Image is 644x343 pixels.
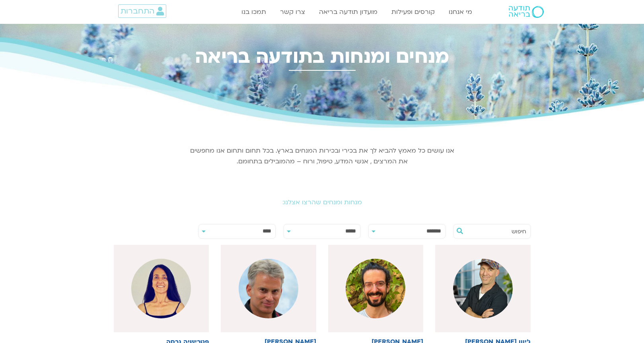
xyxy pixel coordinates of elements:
[99,46,545,68] h2: מנחים ומנחות בתודעה בריאה
[239,259,298,318] img: %D7%A2%D7%A0%D7%91%D7%A8-%D7%91%D7%A8-%D7%A7%D7%9E%D7%94.png
[118,4,166,18] a: התחברות
[99,199,545,206] h2: מנחות ומנחים שהרצו אצלנו:
[237,4,270,19] a: תמכו בנו
[387,4,439,19] a: קורסים ופעילות
[346,259,405,318] img: %D7%A9%D7%92%D7%91-%D7%94%D7%95%D7%A8%D7%95%D7%91%D7%99%D7%A5.jpg
[276,4,309,19] a: צרו קשר
[453,259,513,318] img: %D7%96%D7%99%D7%95%D7%90%D7%9F-.png
[445,4,476,19] a: מי אנחנו
[509,6,544,18] img: תודעה בריאה
[121,7,154,16] span: התחברות
[466,225,526,238] input: חיפוש
[315,4,381,19] a: מועדון תודעה בריאה
[189,145,455,167] p: אנו עושים כל מאמץ להביא לך את בכירי ובכירות המנחים בארץ. בכל תחום ותחום אנו מחפשים את המרצים , אנ...
[131,259,191,318] img: WhatsApp-Image-2025-07-12-at-16.43.23.jpeg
